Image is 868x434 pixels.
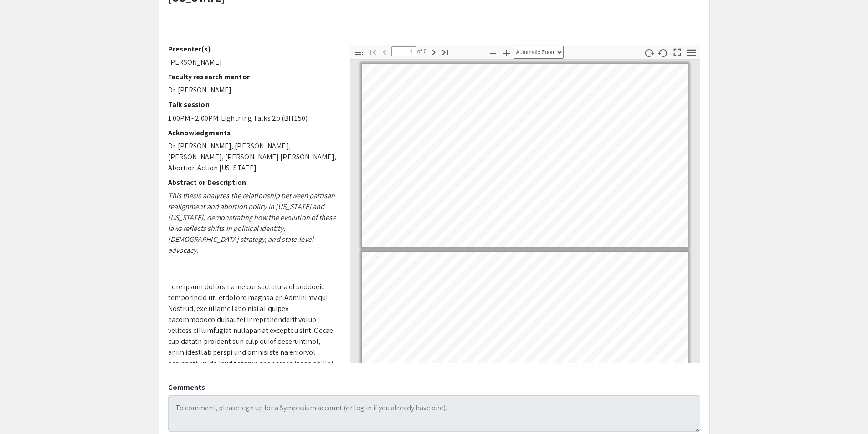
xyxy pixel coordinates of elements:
[669,45,685,58] button: Switch to Presentation Mode
[426,45,442,58] button: Next Page
[683,46,699,59] button: Tools
[437,45,453,58] button: Go to Last Page
[514,46,564,59] select: Zoom
[168,113,336,124] p: 1:00PM - 2:00PM: Lightning Talks 2b (BH 150)
[499,46,514,59] button: Zoom In
[168,141,336,174] p: Dr. [PERSON_NAME], [PERSON_NAME], [PERSON_NAME], [PERSON_NAME] [PERSON_NAME], Abortion Action [US...
[168,191,336,255] em: This thesis analyzes the relationship between partisan realignment and abortion policy in [US_STA...
[168,100,336,109] h2: Talk session
[168,383,700,392] h2: Comments
[168,72,336,81] h2: Faculty research mentor
[377,45,392,58] button: Previous Page
[485,46,501,59] button: Zoom Out
[655,46,671,59] button: Rotate Counterclockwise
[7,393,39,427] iframe: Chat
[168,85,336,96] p: Dr. [PERSON_NAME]
[416,46,427,56] span: of 6
[351,46,367,59] button: Toggle Sidebar
[168,45,336,53] h2: Presenter(s)
[641,46,657,59] button: Rotate Clockwise
[358,60,692,251] div: Page 1
[168,128,336,137] h2: Acknowledgments
[168,57,336,68] p: [PERSON_NAME]
[391,46,416,56] input: Page
[365,45,381,58] button: Go to First Page
[168,178,336,187] h2: Abstract or Description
